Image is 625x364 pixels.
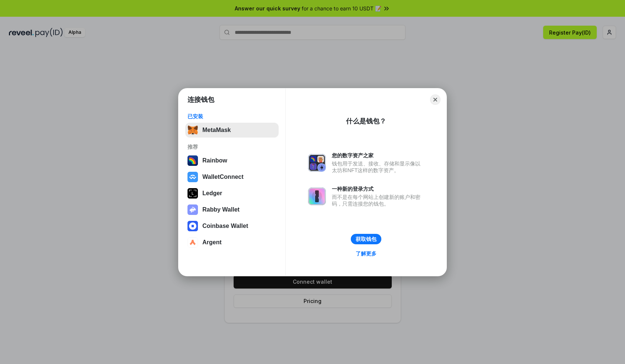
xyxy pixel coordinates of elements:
[351,249,381,258] a: 了解更多
[202,239,222,246] div: Argent
[332,186,424,192] div: 一种新的登录方式
[332,160,424,174] div: 钱包用于发送、接收、存储和显示像以太坊和NFT这样的数字资产。
[187,155,198,166] img: svg+xml,%3Csvg%20width%3D%22120%22%20height%3D%22120%22%20viewBox%3D%220%200%20120%20120%22%20fil...
[187,237,198,248] img: svg+xml,%3Csvg%20width%3D%2228%22%20height%3D%2228%22%20viewBox%3D%220%200%2028%2028%22%20fill%3D...
[308,154,326,172] img: svg+xml,%3Csvg%20xmlns%3D%22http%3A%2F%2Fwww.w3.org%2F2000%2Fsvg%22%20fill%3D%22none%22%20viewBox...
[185,123,279,138] button: MetaMask
[332,194,424,207] div: 而不是在每个网站上创建新的账户和密码，只需连接您的钱包。
[430,94,440,105] button: Close
[187,95,214,104] h1: 连接钱包
[187,144,276,150] div: 推荐
[185,170,279,184] button: WalletConnect
[202,157,227,164] div: Rainbow
[202,206,240,213] div: Rabby Wallet
[185,219,279,233] button: Coinbase Wallet
[187,113,276,120] div: 已安装
[356,250,376,257] div: 了解更多
[187,221,198,231] img: svg+xml,%3Csvg%20width%3D%2228%22%20height%3D%2228%22%20viewBox%3D%220%200%2028%2028%22%20fill%3D...
[185,235,279,250] button: Argent
[356,236,376,242] div: 获取钱包
[332,152,424,159] div: 您的数字资产之家
[187,188,198,199] img: svg+xml,%3Csvg%20xmlns%3D%22http%3A%2F%2Fwww.w3.org%2F2000%2Fsvg%22%20width%3D%2228%22%20height%3...
[185,202,279,217] button: Rabby Wallet
[187,204,198,215] img: svg+xml,%3Csvg%20xmlns%3D%22http%3A%2F%2Fwww.w3.org%2F2000%2Fsvg%22%20fill%3D%22none%22%20viewBox...
[346,117,386,126] div: 什么是钱包？
[202,190,222,197] div: Ledger
[308,187,326,205] img: svg+xml,%3Csvg%20xmlns%3D%22http%3A%2F%2Fwww.w3.org%2F2000%2Fsvg%22%20fill%3D%22none%22%20viewBox...
[202,223,248,229] div: Coinbase Wallet
[202,174,244,180] div: WalletConnect
[202,127,231,133] div: MetaMask
[185,153,279,168] button: Rainbow
[185,186,279,201] button: Ledger
[351,234,381,244] button: 获取钱包
[187,172,198,182] img: svg+xml,%3Csvg%20width%3D%2228%22%20height%3D%2228%22%20viewBox%3D%220%200%2028%2028%22%20fill%3D...
[187,125,198,135] img: svg+xml,%3Csvg%20fill%3D%22none%22%20height%3D%2233%22%20viewBox%3D%220%200%2035%2033%22%20width%...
